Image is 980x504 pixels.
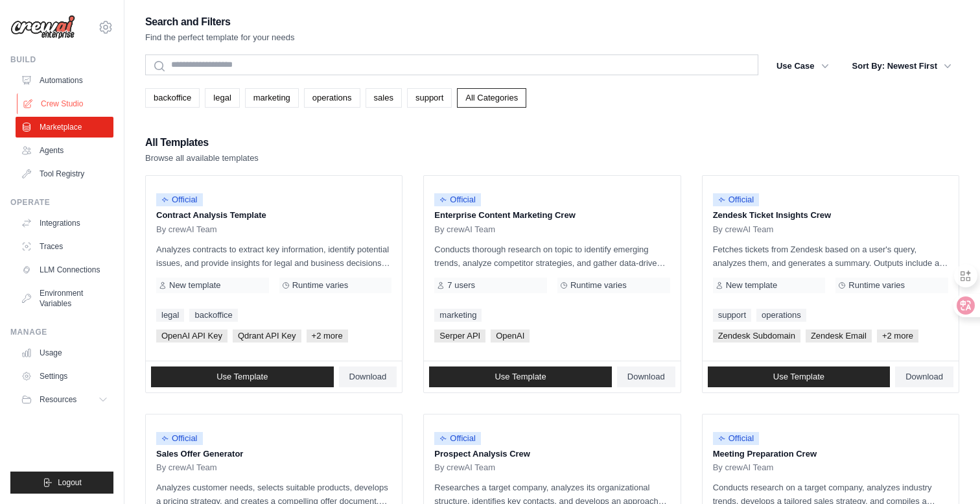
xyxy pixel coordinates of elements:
a: Environment Variables [16,283,113,314]
a: Tool Registry [16,163,113,184]
span: Logout [58,477,82,488]
p: Prospect Analysis Crew [434,448,670,461]
span: New template [169,280,220,291]
a: Use Template [429,366,612,387]
h2: All Templates [145,134,259,152]
a: support [713,309,751,322]
iframe: Chat Widget [915,442,980,504]
p: Sales Offer Generator [156,448,391,461]
span: Download [627,372,665,382]
p: Conducts thorough research on topic to identify emerging trends, analyze competitor strategies, a... [434,243,670,270]
a: sales [366,88,402,108]
span: +2 more [307,330,348,342]
span: By crewAI Team [434,224,495,235]
span: Use Template [216,372,268,382]
span: Official [713,432,760,445]
span: By crewAI Team [434,462,495,473]
span: By crewAI Team [156,462,217,473]
span: Official [713,193,760,206]
p: Zendesk Ticket Insights Crew [713,209,948,222]
a: Automations [16,70,113,91]
span: Official [156,432,203,445]
p: Contract Analysis Template [156,209,391,222]
a: marketing [434,309,482,322]
a: Use Template [708,366,891,387]
span: Use Template [495,372,546,382]
img: Logo [10,15,75,40]
a: Crew Studio [17,93,115,114]
span: +2 more [877,330,918,342]
span: OpenAI [491,330,530,342]
span: By crewAI Team [713,462,774,473]
button: Use Case [769,54,837,78]
span: Resources [40,394,76,405]
span: Download [905,372,943,382]
button: Resources [16,389,113,410]
div: Operate [10,197,113,208]
a: Use Template [151,366,334,387]
div: Build [10,54,113,65]
p: Meeting Preparation Crew [713,448,948,461]
a: support [407,88,452,108]
a: All Categories [457,88,526,108]
p: Analyzes contracts to extract key information, identify potential issues, and provide insights fo... [156,243,391,270]
button: Logout [10,472,113,494]
a: backoffice [189,309,237,322]
a: Usage [16,342,113,363]
p: Find the perfect template for your needs [145,31,295,44]
span: By crewAI Team [713,224,774,235]
span: Official [434,193,481,206]
span: Official [156,193,203,206]
a: operations [304,88,360,108]
span: Zendesk Subdomain [713,330,800,342]
span: Serper API [434,330,485,342]
span: Zendesk Email [806,330,872,342]
a: operations [756,309,806,322]
a: Settings [16,366,113,387]
a: legal [205,88,239,108]
span: Download [349,372,387,382]
span: Runtime varies [848,280,905,291]
span: Runtime varies [570,280,627,291]
p: Browse all available templates [145,152,259,165]
a: Agents [16,140,113,161]
p: Fetches tickets from Zendesk based on a user's query, analyzes them, and generates a summary. Out... [713,243,948,270]
p: Enterprise Content Marketing Crew [434,209,670,222]
a: backoffice [145,88,200,108]
button: Sort By: Newest First [845,54,959,78]
a: Download [339,366,397,387]
a: Download [895,366,953,387]
span: 7 users [447,280,475,291]
a: Download [617,366,675,387]
a: LLM Connections [16,259,113,280]
h2: Search and Filters [145,13,295,31]
a: Integrations [16,213,113,234]
span: Runtime varies [292,280,349,291]
a: Traces [16,236,113,257]
a: Marketplace [16,117,113,138]
span: OpenAI API Key [156,330,227,342]
a: legal [156,309,184,322]
span: New template [726,280,777,291]
a: marketing [245,88,299,108]
span: By crewAI Team [156,224,217,235]
span: Official [434,432,481,445]
div: Manage [10,327,113,337]
span: Qdrant API Key [233,330,301,342]
span: Use Template [773,372,824,382]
